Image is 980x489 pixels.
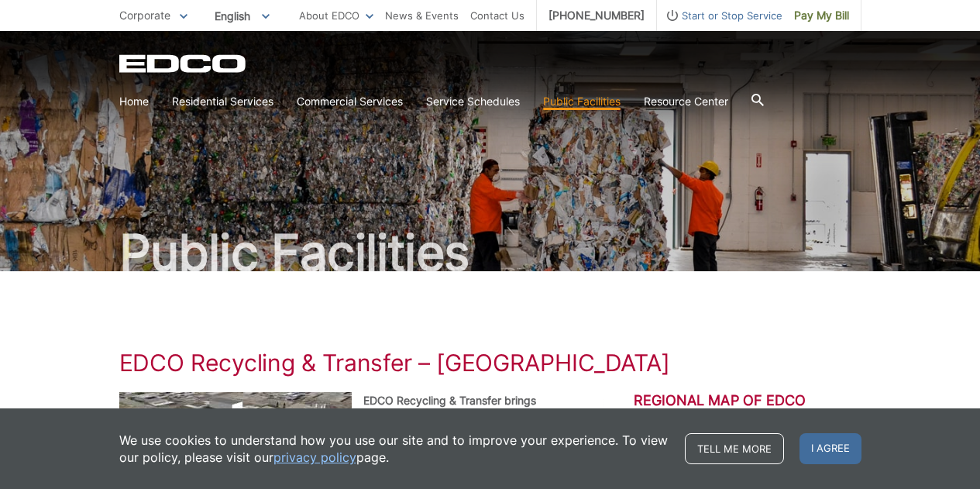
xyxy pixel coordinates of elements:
[426,93,520,110] a: Service Schedules
[119,349,861,377] h1: EDCO Recycling & Transfer – [GEOGRAPHIC_DATA]
[363,394,536,424] strong: EDCO Recycling & Transfer brings convenience to waste drop-off.
[794,7,849,24] span: Pay My Bill
[799,433,861,464] span: I agree
[685,433,784,464] a: Tell me more
[634,392,861,426] h2: Regional Map of EDCO Recovery & Transfer
[299,7,373,24] a: About EDCO
[385,7,459,24] a: News & Events
[119,54,248,73] a: EDCD logo. Return to the homepage.
[273,449,356,466] a: privacy policy
[470,7,524,24] a: Contact Us
[297,93,403,110] a: Commercial Services
[119,228,861,277] h2: Public Facilities
[172,93,273,110] a: Residential Services
[119,9,170,22] span: Corporate
[203,3,281,29] span: English
[119,93,149,110] a: Home
[644,93,728,110] a: Resource Center
[119,432,669,466] p: We use cookies to understand how you use our site and to improve your experience. To view our pol...
[543,93,621,110] a: Public Facilities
